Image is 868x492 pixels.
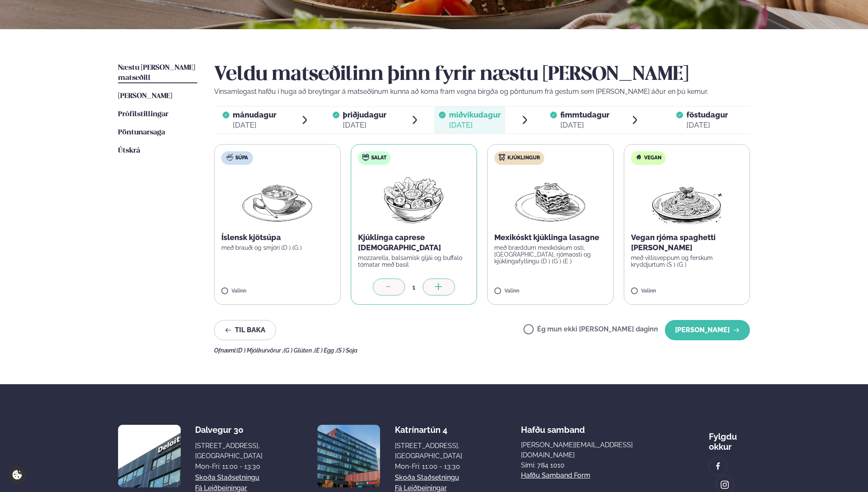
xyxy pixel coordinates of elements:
[521,440,650,460] a: [PERSON_NAME][EMAIL_ADDRESS][DOMAIN_NAME]
[686,110,728,119] span: föstudagur
[284,347,314,354] span: (G ) Glúten ,
[405,282,423,292] div: 1
[709,425,750,452] div: Fylgdu okkur
[635,154,642,161] img: Vegan.svg
[118,425,181,487] img: image alt
[118,111,168,118] span: Prófílstillingar
[343,120,386,130] div: [DATE]
[233,120,276,130] div: [DATE]
[521,418,585,435] span: Hafðu samband
[714,462,723,471] img: image alt
[686,120,728,130] div: [DATE]
[631,254,743,268] p: með villisveppum og ferskum kryddjurtum (S ) (G )
[720,480,730,490] img: image alt
[214,347,750,354] div: Ofnæmi:
[8,466,26,484] a: Cookie settings
[513,172,587,226] img: Lasagna.png
[237,347,284,354] span: (D ) Mjólkurvörur ,
[195,441,262,461] div: [STREET_ADDRESS], [GEOGRAPHIC_DATA]
[240,172,314,226] img: Soup.png
[494,244,606,265] p: með bræddum mexíkóskum osti, [GEOGRAPHIC_DATA], rjómaosti og kjúklingafyllingu (D ) (G ) (E )
[395,441,462,461] div: [STREET_ADDRESS], [GEOGRAPHIC_DATA]
[521,470,590,481] a: Hafðu samband form
[195,462,262,472] div: Mon-Fri: 11:00 - 13:30
[395,425,462,435] div: Katrínartún 4
[343,110,386,119] span: þriðjudagur
[314,347,336,354] span: (E ) Egg ,
[118,146,140,156] a: Útskrá
[521,460,650,470] p: Sími: 784 1010
[395,462,462,472] div: Mon-Fri: 11:00 - 13:30
[449,120,501,130] div: [DATE]
[665,320,750,340] button: [PERSON_NAME]
[650,172,724,226] img: Spagetti.png
[644,155,661,161] span: Vegan
[507,155,540,161] span: Kjúklingur
[195,425,262,435] div: Dalvegur 30
[195,473,259,483] a: Skoða staðsetningu
[358,254,470,268] p: mozzarella, balsamísk gljái og buffalo tómatar með basil
[371,155,386,161] span: Salat
[631,232,743,253] p: Vegan rjóma spaghetti [PERSON_NAME]
[560,120,609,130] div: [DATE]
[317,425,380,487] img: image alt
[233,110,276,119] span: mánudagur
[118,129,165,136] span: Pöntunarsaga
[118,91,172,101] a: [PERSON_NAME]
[499,154,505,161] img: chicken.svg
[118,93,172,100] span: [PERSON_NAME]
[235,155,248,161] span: Súpa
[214,320,276,340] button: Til baka
[221,244,333,251] p: með brauði og smjöri (D ) (G )
[449,110,501,119] span: miðvikudagur
[221,232,333,243] p: Íslensk kjötsúpa
[395,473,459,483] a: Skoða staðsetningu
[118,64,195,82] span: Næstu [PERSON_NAME] matseðill
[709,457,727,475] a: image alt
[376,172,451,226] img: Salad.png
[560,110,609,119] span: fimmtudagur
[358,232,470,253] p: Kjúklinga caprese [DEMOGRAPHIC_DATA]
[214,87,750,97] p: Vinsamlegast hafðu í huga að breytingar á matseðlinum kunna að koma fram vegna birgða og pöntunum...
[226,154,233,161] img: soup.svg
[362,154,369,161] img: salad.svg
[336,347,358,354] span: (S ) Soja
[118,128,165,138] a: Pöntunarsaga
[494,232,606,243] p: Mexikóskt kjúklinga lasagne
[214,63,750,87] h2: Veldu matseðilinn þinn fyrir næstu [PERSON_NAME]
[118,63,197,83] a: Næstu [PERSON_NAME] matseðill
[118,147,140,154] span: Útskrá
[118,109,168,120] a: Prófílstillingar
